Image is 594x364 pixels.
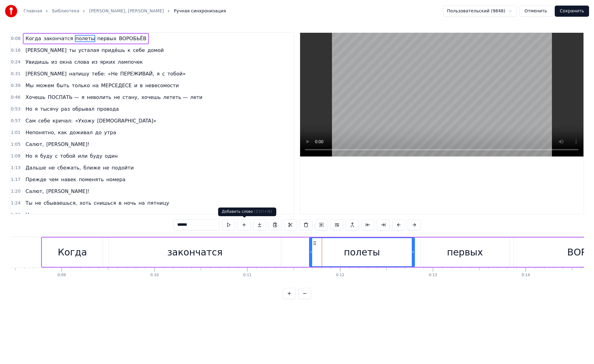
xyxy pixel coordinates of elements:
span: [DEMOGRAPHIC_DATA]» [97,117,157,124]
span: пятницу [147,199,170,207]
span: один [104,152,118,160]
span: Сам [25,117,36,124]
span: ближе [83,164,101,171]
span: придёшь [101,47,126,54]
span: себе [38,117,51,124]
span: обрывал [72,105,95,113]
div: Добавить слово [218,208,276,216]
span: и [134,82,138,89]
span: [PERSON_NAME] [25,70,67,77]
span: усталая [78,47,100,54]
span: домой [147,47,164,54]
span: 1:13 [11,165,20,171]
span: лететь — [163,94,188,101]
span: сбежать, [57,164,82,171]
span: 0:46 [11,94,20,101]
span: 0:16 [11,47,20,54]
span: ночь [123,199,137,207]
span: 0:08 [11,36,20,42]
span: кричал: [52,117,73,124]
span: снишься [93,199,117,207]
a: Главная [24,8,42,14]
div: 0:10 [150,273,159,278]
span: номера [105,176,126,183]
span: буду [40,152,53,160]
span: на [92,82,99,89]
span: невесомости [144,82,179,89]
span: в [118,199,122,207]
img: youka [5,5,17,17]
div: полеты [344,245,380,259]
a: Библиотека [52,8,79,14]
span: доживал [69,129,93,136]
span: 0:39 [11,83,20,89]
div: Когда [58,245,87,259]
span: быть [56,82,70,89]
span: раз [60,105,70,113]
span: или [77,152,88,160]
span: провода [97,105,120,113]
span: Хочешь [25,94,46,101]
span: я [81,94,85,101]
span: хочешь [141,94,161,101]
div: первых [447,245,483,259]
span: окна [59,58,72,66]
span: «Не [107,70,118,77]
span: с [54,152,58,160]
span: из [91,58,98,66]
div: 0:09 [58,273,66,278]
span: поменять [78,176,104,183]
span: к [127,47,131,54]
span: 0:24 [11,59,20,65]
div: закончатся [167,245,223,259]
span: ВОРОБЬЁВ [118,35,147,42]
span: [PERSON_NAME]! [46,141,90,148]
span: можем [36,82,55,89]
span: лети [190,94,203,101]
span: ярких [99,58,116,66]
span: один [89,211,103,218]
span: как [57,129,67,136]
span: тобой [60,152,76,160]
span: первых [97,35,117,42]
nav: breadcrumb [24,8,226,14]
span: тысячу [40,105,59,113]
span: ПЕРЕЖИВАЙ, [120,70,155,77]
span: утра [103,129,117,136]
span: 0:57 [11,118,20,124]
div: 0:11 [243,273,252,278]
span: не [34,199,42,207]
span: лампочек [117,58,143,66]
span: на [138,199,145,207]
span: Салют, [25,188,44,195]
span: Когда [25,35,41,42]
span: ни [71,211,79,218]
span: тобой» [167,70,186,77]
span: полеты [75,35,95,42]
a: [PERSON_NAME], [PERSON_NAME] [89,8,164,14]
span: Увидишь [25,58,49,66]
button: Сохранить [555,6,589,17]
span: Не [25,211,33,218]
span: на [80,211,88,218]
span: не [113,94,121,101]
span: в [139,82,143,89]
span: слова [74,58,90,66]
span: Но [25,105,33,113]
span: 0:31 [11,71,20,77]
span: буду [89,152,103,160]
span: 1:20 [11,188,20,195]
span: МЕРСЕДЕСЕ [101,82,132,89]
span: ПОСПАТЬ — [47,94,80,101]
span: я [34,105,38,113]
span: 1:17 [11,177,20,183]
span: не [48,164,55,171]
span: [PERSON_NAME]! [46,188,90,195]
span: напишу [68,70,90,77]
span: чем [48,176,59,183]
span: ( Ctrl+N ) [254,209,272,214]
span: отзываешься [34,211,70,218]
div: 0:12 [336,273,344,278]
span: не [102,164,110,171]
span: я [34,152,38,160]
